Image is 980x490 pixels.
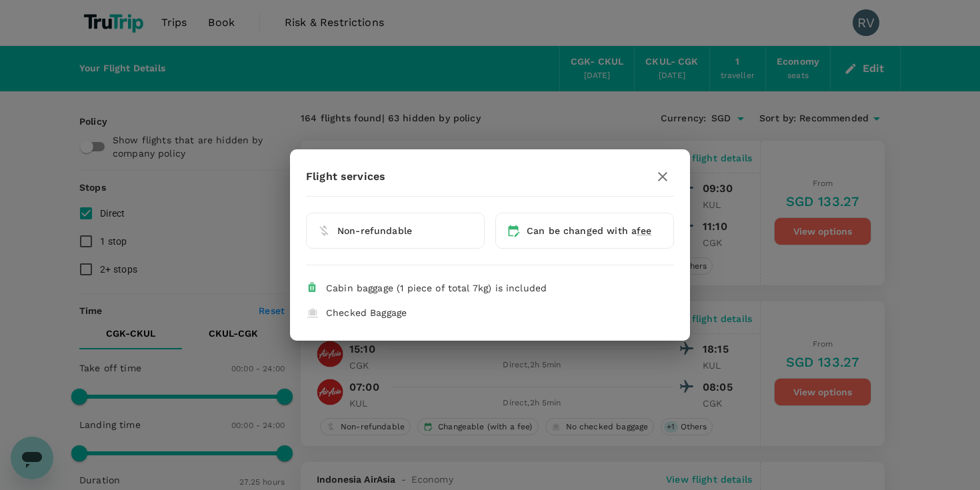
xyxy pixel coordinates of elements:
p: Flight services [306,169,385,185]
span: fee [637,225,651,236]
div: Can be changed with a [527,224,652,237]
span: Cabin baggage (1 piece of total 7kg) is included [326,283,547,293]
span: Checked Baggage [326,307,407,318]
span: Non-refundable [337,225,412,236]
